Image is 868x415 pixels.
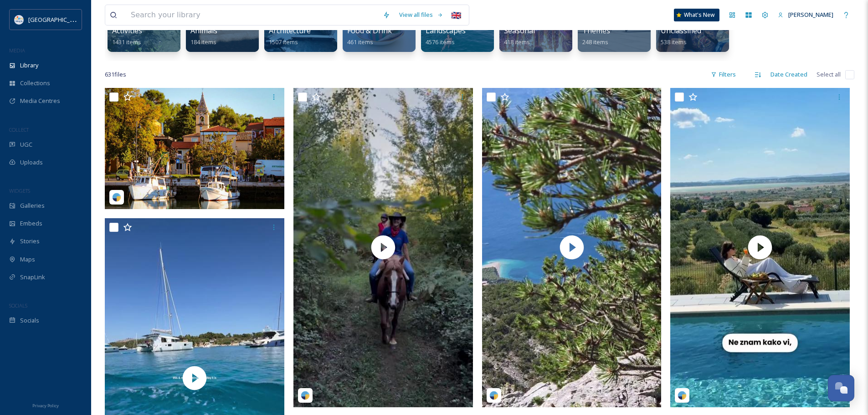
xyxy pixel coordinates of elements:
[678,391,687,400] img: snapsea-logo.png
[661,26,701,36] span: Unclassified
[190,38,216,46] span: 184 items
[773,6,838,24] a: [PERSON_NAME]
[20,273,45,282] span: SnapLink
[105,88,284,209] img: diino_cehiic-18117077053522462.jpeg
[190,26,217,36] span: Animals
[504,38,530,46] span: 418 items
[347,38,373,46] span: 461 items
[112,193,121,202] img: snapsea-logo.png
[301,391,310,400] img: snapsea-logo.png
[706,66,740,83] div: Filters
[112,38,141,46] span: 1431 items
[105,70,126,79] span: 631 file s
[482,88,662,407] img: thumbnail
[9,302,27,309] span: SOCIALS
[20,158,43,167] span: Uploads
[426,38,455,46] span: 4576 items
[20,219,42,228] span: Embeds
[9,187,30,194] span: WIDGETS
[28,15,86,24] span: [GEOGRAPHIC_DATA]
[32,403,59,409] span: Privacy Policy
[448,7,464,23] div: 🇬🇧
[9,126,29,133] span: COLLECT
[20,316,39,325] span: Socials
[20,97,60,105] span: Media Centres
[269,26,311,36] span: Architecture
[347,26,392,36] span: Food & Drink
[9,47,25,54] span: MEDIA
[788,10,833,19] span: [PERSON_NAME]
[293,88,473,407] img: thumbnail
[426,26,466,36] span: Landscapes
[20,61,38,70] span: Library
[489,391,498,400] img: snapsea-logo.png
[126,5,378,25] input: Search your library
[20,140,32,149] span: UGC
[20,201,45,210] span: Galleries
[670,88,850,407] img: thumbnail
[504,26,535,36] span: Seasonal
[674,9,719,21] a: What's New
[661,38,687,46] span: 538 items
[20,255,35,264] span: Maps
[20,237,40,246] span: Stories
[20,79,50,87] span: Collections
[766,66,812,83] div: Date Created
[582,26,610,36] span: Themes
[112,26,142,36] span: Activities
[582,38,608,46] span: 248 items
[828,375,854,401] button: Open Chat
[817,70,841,79] span: Select all
[269,38,298,46] span: 1507 items
[32,400,59,410] a: Privacy Policy
[15,15,24,24] img: HTZ_logo_EN.svg
[395,6,448,24] a: View all files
